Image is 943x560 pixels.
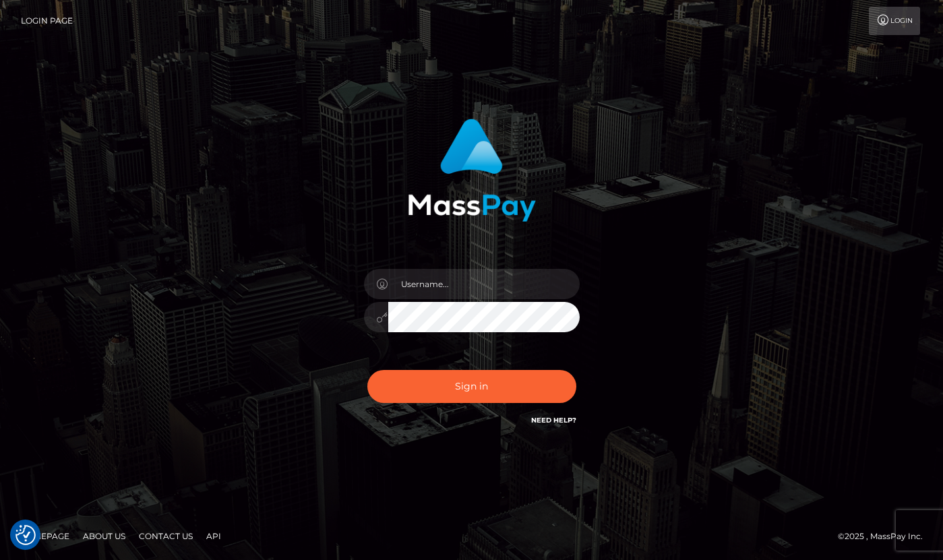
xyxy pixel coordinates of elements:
a: API [201,526,226,547]
div: © 2025 , MassPay Inc. [838,529,933,544]
a: Contact Us [133,526,198,547]
a: Homepage [15,526,75,547]
button: Sign in [367,370,576,403]
a: About Us [78,526,131,547]
img: Revisit consent button [16,525,36,545]
img: MassPay Login [408,119,536,222]
a: Login Page [21,7,73,35]
button: Consent Preferences [16,525,36,545]
input: Username... [388,269,580,299]
a: Login [869,7,920,35]
a: Need Help? [531,416,576,425]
